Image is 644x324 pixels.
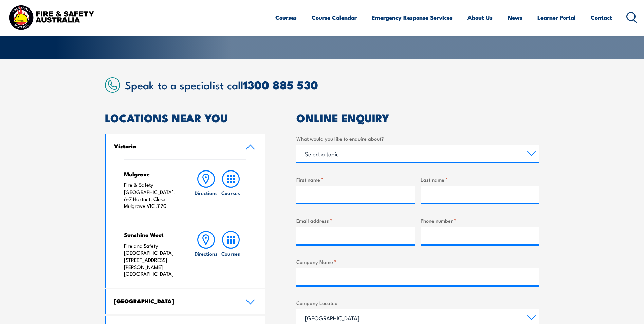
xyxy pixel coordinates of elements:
[296,258,539,266] label: Company Name
[221,250,240,257] h6: Courses
[296,113,539,122] h2: ONLINE ENQUIRY
[296,217,415,224] label: Email address
[195,250,218,257] h6: Directions
[591,8,612,26] a: Contact
[508,8,522,26] a: News
[296,299,539,307] label: Company Located
[114,297,236,305] h4: [GEOGRAPHIC_DATA]
[125,78,539,91] h2: Speak to a specialist call
[195,189,218,196] h6: Directions
[312,8,357,26] a: Course Calendar
[106,134,266,159] a: Victoria
[275,8,297,26] a: Courses
[243,75,318,93] a: 1300 885 530
[106,289,266,314] a: [GEOGRAPHIC_DATA]
[219,170,243,210] a: Courses
[219,231,243,277] a: Courses
[421,176,539,183] label: Last name
[194,170,218,210] a: Directions
[467,8,493,26] a: About Us
[537,8,576,26] a: Learner Portal
[296,176,415,183] label: First name
[221,189,240,196] h6: Courses
[124,231,181,238] h4: Sunshine West
[124,242,181,277] p: Fire and Safety [GEOGRAPHIC_DATA] [STREET_ADDRESS][PERSON_NAME] [GEOGRAPHIC_DATA]
[194,231,218,277] a: Directions
[296,134,539,142] label: What would you like to enquire about?
[372,8,453,26] a: Emergency Response Services
[421,217,539,224] label: Phone number
[105,113,266,122] h2: LOCATIONS NEAR YOU
[114,142,236,150] h4: Victoria
[124,181,181,210] p: Fire & Safety [GEOGRAPHIC_DATA]: 6-7 Hartnett Close Mulgrave VIC 3170
[124,170,181,178] h4: Mulgrave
